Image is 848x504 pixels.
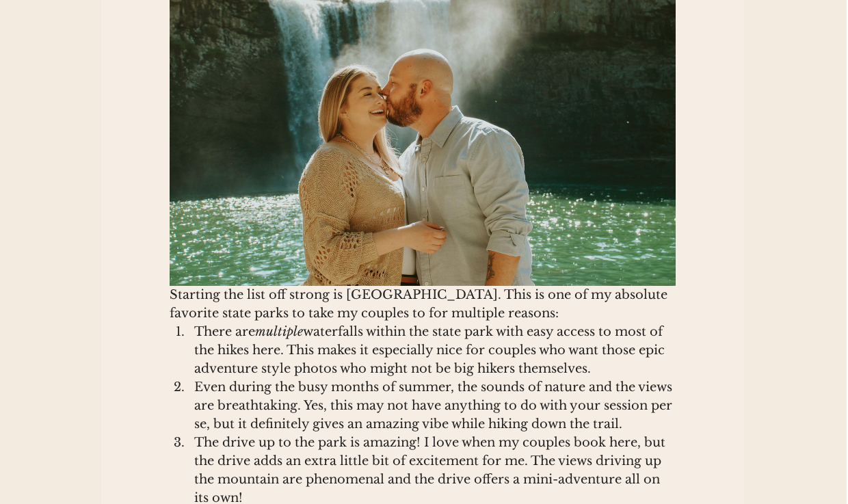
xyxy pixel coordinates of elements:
[194,380,676,432] span: Even during the busy months of summer, the sounds of nature and the views are breathtaking. Yes, ...
[194,324,668,376] span: waterfalls within the state park with easy access to most of the hikes here. This makes it especi...
[194,324,255,339] span: There are
[255,324,303,339] span: multiple
[170,287,671,321] span: Starting the list off strong is [GEOGRAPHIC_DATA]. This is one of my absolute favorite state park...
